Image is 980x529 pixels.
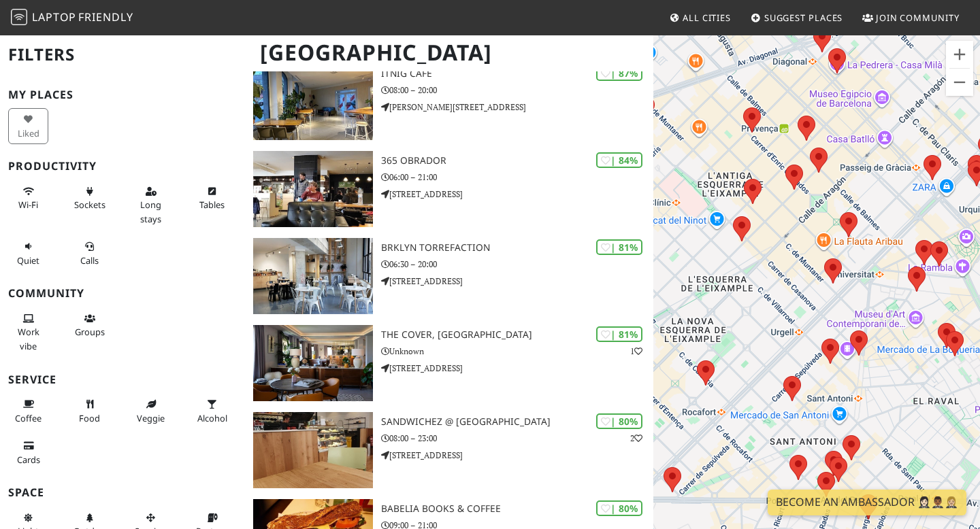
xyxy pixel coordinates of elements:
[8,180,48,216] button: Wi-Fi
[18,326,39,352] span: People working
[596,413,642,429] div: | 80%
[630,345,642,358] p: 1
[596,326,642,342] div: | 81%
[253,325,373,401] img: The Cover, Barcelona
[18,199,38,211] span: Stable Wi-Fi
[253,151,373,227] img: 365 Obrador
[8,34,237,75] h2: Filters
[253,238,373,314] img: BRKLYN Torrefaction
[75,326,105,338] span: Group tables
[683,12,731,24] span: All Cities
[8,160,237,173] h3: Productivity
[192,393,232,429] button: Alcohol
[69,180,110,216] button: Sockets
[140,199,161,224] span: Long stays
[8,307,48,357] button: Work vibe
[8,486,237,499] h3: Space
[245,412,653,488] a: SandwiChez @ Torrent de les Flors | 80% 2 SandwiChez @ [GEOGRAPHIC_DATA] 08:00 – 23:00 [STREET_AD...
[137,412,165,424] span: Veggie
[69,235,110,271] button: Calls
[245,151,653,227] a: 365 Obrador | 84% 365 Obrador 06:00 – 21:00 [STREET_ADDRESS]
[876,12,960,24] span: Join Community
[192,180,232,216] button: Tables
[381,449,653,462] p: [STREET_ADDRESS]
[11,6,133,30] a: LaptopFriendly LaptopFriendly
[131,393,171,429] button: Veggie
[79,412,100,424] span: Food
[74,199,105,211] span: Power sockets
[8,393,48,429] button: Coffee
[17,254,39,267] span: Quiet
[69,393,110,429] button: Food
[381,155,653,167] h3: 365 Obrador
[596,239,642,255] div: | 81%
[768,490,966,515] a: Become an Ambassador 🤵🏻‍♀️🤵🏾‍♂️🤵🏼‍♀️
[764,12,843,24] span: Suggest Places
[381,275,653,288] p: [STREET_ADDRESS]
[381,171,653,184] p: 06:00 – 21:00
[381,329,653,341] h3: The Cover, [GEOGRAPHIC_DATA]
[249,34,651,71] h1: [GEOGRAPHIC_DATA]
[381,188,653,201] p: [STREET_ADDRESS]
[596,152,642,168] div: | 84%
[245,64,653,140] a: Itnig Café | 87% Itnig Café 08:00 – 20:00 [PERSON_NAME][STREET_ADDRESS]
[78,10,133,24] span: Friendly
[381,362,653,375] p: [STREET_ADDRESS]
[596,500,642,516] div: | 80%
[80,254,99,267] span: Video/audio calls
[11,9,27,25] img: LaptopFriendly
[245,238,653,314] a: BRKLYN Torrefaction | 81% BRKLYN Torrefaction 06:30 – 20:00 [STREET_ADDRESS]
[17,454,40,466] span: Credit cards
[131,180,171,230] button: Long stays
[381,84,653,97] p: 08:00 – 20:00
[381,416,653,428] h3: SandwiChez @ [GEOGRAPHIC_DATA]
[253,412,373,488] img: SandwiChez @ Torrent de les Flors
[857,5,965,30] a: Join Community
[381,345,653,358] p: Unknown
[745,5,849,30] a: Suggest Places
[69,307,110,343] button: Groups
[253,64,373,140] img: Itnig Café
[664,5,736,30] a: All Cities
[15,412,42,424] span: Coffee
[630,432,642,445] p: 2
[8,235,48,271] button: Quiet
[245,325,653,401] a: The Cover, Barcelona | 81% 1 The Cover, [GEOGRAPHIC_DATA] Unknown [STREET_ADDRESS]
[199,199,225,211] span: Work-friendly tables
[381,432,653,445] p: 08:00 – 23:00
[381,242,653,254] h3: BRKLYN Torrefaction
[946,41,973,68] button: Acercar
[32,10,76,24] span: Laptop
[381,101,653,114] p: [PERSON_NAME][STREET_ADDRESS]
[8,373,237,386] h3: Service
[8,88,237,101] h3: My Places
[8,434,48,471] button: Cards
[8,287,237,300] h3: Community
[946,69,973,96] button: Alejar
[197,412,227,424] span: Alcohol
[381,258,653,271] p: 06:30 – 20:00
[381,503,653,515] h3: Babelia Books & Coffee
